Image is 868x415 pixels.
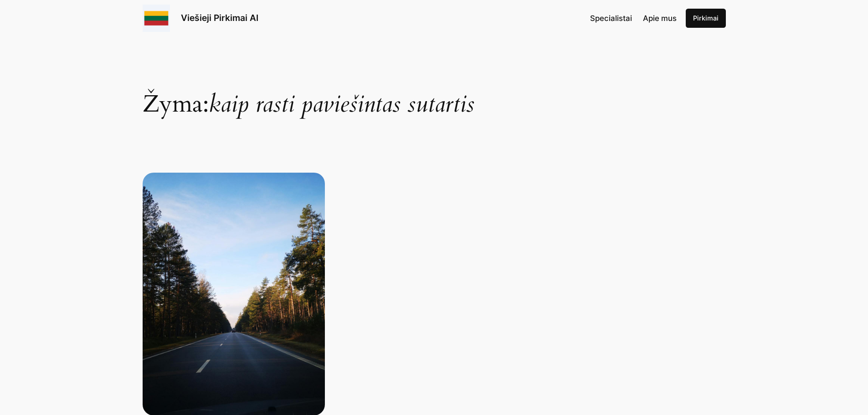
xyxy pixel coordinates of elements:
[590,14,632,23] span: Specialistai
[590,12,677,24] nav: Navigation
[643,14,677,23] span: Apie mus
[143,45,726,116] h1: Žyma:
[143,5,170,32] img: Viešieji pirkimai logo
[209,88,474,120] span: kaip rasti paviešintas sutartis
[686,9,726,28] a: Pirkimai
[643,12,677,24] a: Apie mus
[590,12,632,24] a: Specialistai
[181,12,258,23] a: Viešieji Pirkimai AI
